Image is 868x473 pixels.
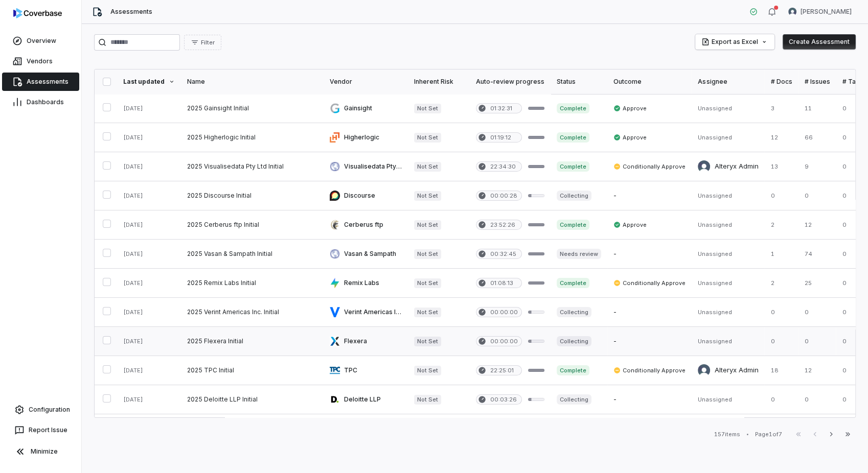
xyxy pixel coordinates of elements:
[788,8,796,16] img: Diana Esparza avatar
[783,34,856,50] button: Create Assessment
[27,57,53,65] span: Vendors
[29,406,70,414] span: Configuration
[123,78,175,86] div: Last updated
[755,431,782,438] div: Page 1 of 7
[801,8,852,16] span: [PERSON_NAME]
[476,78,544,86] div: Auto-review progress
[746,431,749,438] div: •
[2,32,79,50] a: Overview
[607,181,692,210] td: -
[607,240,692,269] td: -
[330,78,402,86] div: Vendor
[2,93,79,111] a: Dashboards
[695,34,774,50] button: Export as Excel
[714,431,740,438] div: 157 items
[782,4,858,19] button: Diana Esparza avatar[PERSON_NAME]
[607,385,692,414] td: -
[2,73,79,91] a: Assessments
[613,78,686,86] div: Outcome
[2,52,79,70] a: Vendors
[13,8,62,18] img: logo-D7KZi-bG.svg
[4,441,77,462] button: Minimize
[31,447,58,456] span: Minimize
[4,400,77,419] a: Configuration
[27,98,64,106] span: Dashboards
[110,8,152,16] span: Assessments
[804,78,830,86] div: # Issues
[698,160,710,173] img: Alteryx Admin avatar
[842,78,866,86] div: # Tasks
[557,78,601,86] div: Status
[414,78,464,86] div: Inherent Risk
[770,78,792,86] div: # Docs
[4,421,77,439] button: Report Issue
[27,78,68,86] span: Assessments
[29,426,67,434] span: Report Issue
[607,327,692,356] td: -
[201,39,215,46] span: Filter
[184,35,221,50] button: Filter
[27,37,56,45] span: Overview
[698,78,758,86] div: Assignee
[698,364,710,376] img: Alteryx Admin avatar
[607,298,692,327] td: -
[187,78,317,86] div: Name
